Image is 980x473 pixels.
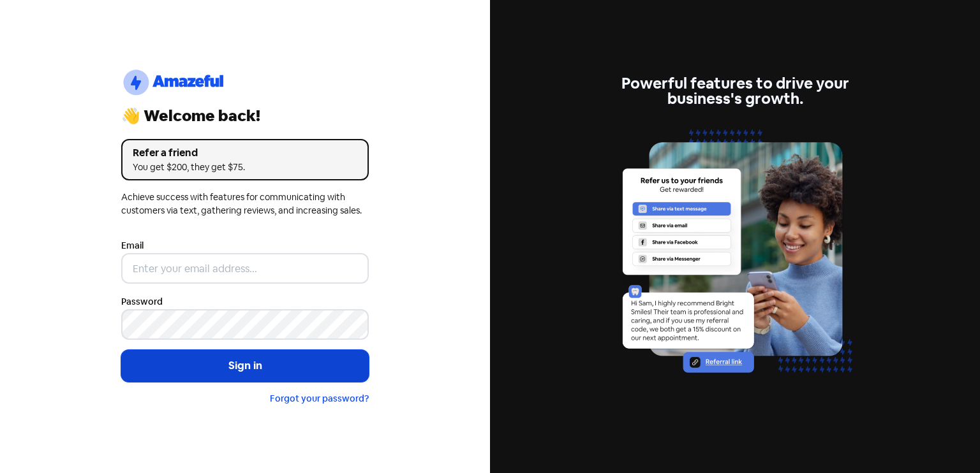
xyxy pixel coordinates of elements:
div: 👋 Welcome back! [121,108,369,124]
div: Powerful features to drive your business's growth. [611,76,859,106]
a: Forgot your password? [270,393,369,404]
input: Enter your email address... [121,253,369,284]
label: Email [121,239,144,252]
button: Sign in [121,350,369,382]
div: You get $200, they get $75. [133,161,357,174]
img: referrals [611,122,859,397]
div: Achieve success with features for communicating with customers via text, gathering reviews, and i... [121,191,369,217]
div: Refer a friend [133,145,357,161]
label: Password [121,295,163,309]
